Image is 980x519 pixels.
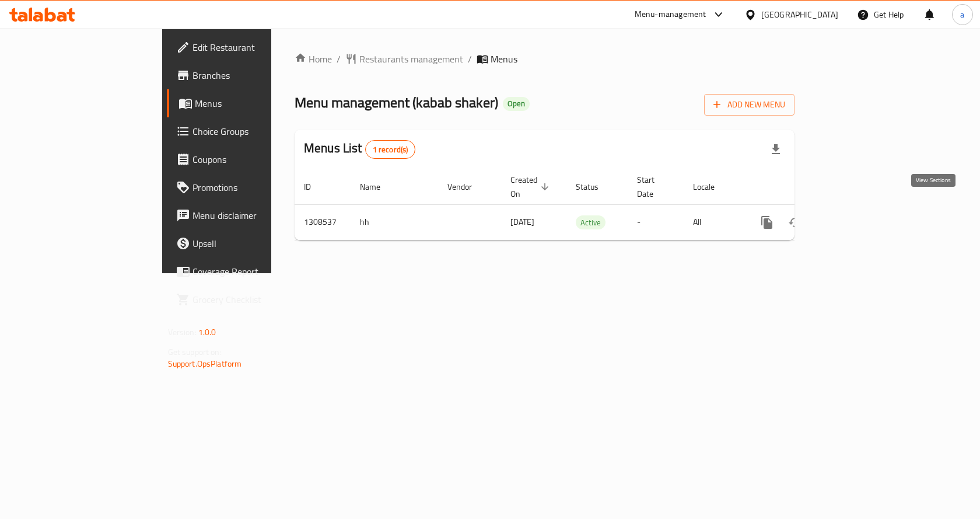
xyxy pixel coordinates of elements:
span: Promotions [192,180,317,194]
button: more [753,208,781,236]
span: Upsell [192,236,317,250]
a: Edit Restaurant [167,33,326,61]
span: Version: [168,325,197,340]
span: Start Date [637,173,670,201]
div: Active [576,215,605,229]
span: Created On [510,173,552,201]
span: Get support on: [168,344,222,360]
span: Add New Menu [713,97,785,112]
span: Branches [192,68,317,82]
span: 1 record(s) [366,144,415,155]
span: Edit Restaurant [192,40,317,54]
nav: breadcrumb [295,52,794,66]
div: Open [503,97,530,111]
span: [DATE] [510,214,534,229]
span: ID [304,180,326,194]
h2: Menus List [304,140,415,159]
div: Export file [762,135,790,163]
span: Menus [195,96,317,110]
button: Add New Menu [704,94,794,116]
a: Coverage Report [167,257,326,285]
span: Choice Groups [192,124,317,138]
span: Name [360,180,395,194]
span: Grocery Checklist [192,292,317,306]
span: Vendor [447,180,487,194]
span: Restaurants management [359,52,463,66]
button: Change Status [781,208,809,236]
a: Menu disclaimer [167,201,326,229]
a: Choice Groups [167,117,326,145]
span: Menu management ( kabab shaker ) [295,89,498,116]
a: Support.OpsPlatform [168,356,242,371]
div: [GEOGRAPHIC_DATA] [761,8,838,21]
li: / [468,52,472,66]
a: Coupons [167,145,326,173]
span: Menu disclaimer [192,208,317,222]
span: Coverage Report [192,264,317,278]
span: Open [503,99,530,109]
a: Restaurants management [345,52,463,66]
li: / [337,52,341,66]
span: a [960,8,964,21]
span: Status [576,180,614,194]
a: Menus [167,89,326,117]
td: hh [351,204,438,240]
th: Actions [744,169,874,205]
a: Promotions [167,173,326,201]
span: 1.0.0 [198,325,216,340]
div: Total records count [365,140,416,159]
a: Grocery Checklist [167,285,326,314]
div: Menu-management [635,8,706,22]
span: Menus [491,52,517,66]
span: Coupons [192,152,317,166]
span: Locale [693,180,730,194]
td: - [628,204,684,240]
td: All [684,204,744,240]
a: Branches [167,61,326,89]
span: Active [576,216,605,229]
a: Upsell [167,229,326,257]
table: enhanced table [295,169,874,241]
